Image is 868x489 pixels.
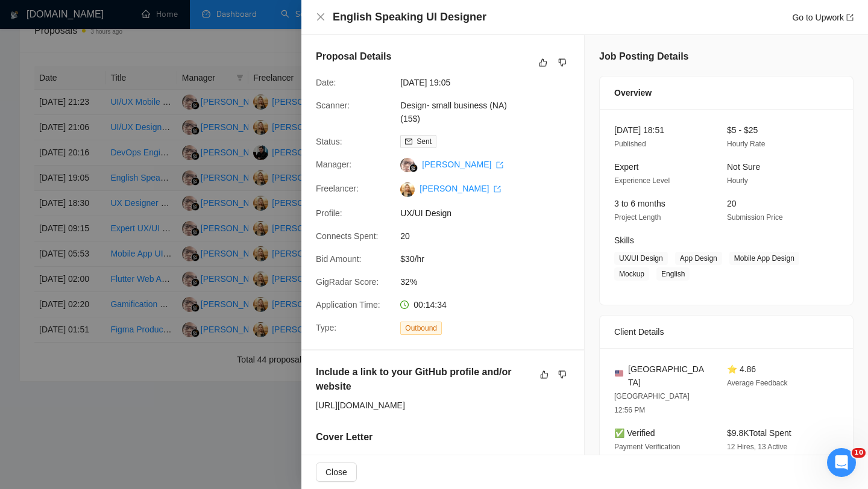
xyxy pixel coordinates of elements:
span: ✅ Verified [614,428,655,438]
span: mail [405,138,412,145]
div: [URL][DOMAIN_NAME] [316,399,570,412]
span: [DATE] 19:05 [400,76,581,89]
span: Scanner: [316,101,350,110]
img: c1VvKIttGVViXNJL2ESZaUf3zaf4LsFQKa-J0jOo-moCuMrl1Xwh1qxgsHaISjvPQe [400,182,415,197]
h5: Include a link to your GitHub profile and/or website [316,365,532,394]
span: export [846,14,854,21]
span: Published [614,140,646,148]
img: 🇺🇸 [615,369,623,378]
h5: Cover Letter [316,430,373,444]
span: export [496,161,503,169]
span: 12 Hires, 13 Active [727,443,787,451]
span: Close [325,466,347,479]
span: close [316,12,325,22]
span: Hourly Rate [727,140,765,148]
span: Type: [316,323,336,332]
span: [DATE] 18:51 [614,125,664,135]
a: [PERSON_NAME] export [420,184,501,193]
span: Skills [614,235,634,245]
span: Mockup [614,267,649,281]
span: Application Time: [316,300,380,310]
span: like [540,370,549,379]
span: dislike [558,370,567,379]
span: Freelancer: [316,184,359,193]
div: Client Details [614,316,838,348]
span: $9.8K Total Spent [727,428,791,438]
span: Mobile App Design [729,252,799,265]
span: English [656,267,690,281]
span: GigRadar Score: [316,277,379,287]
span: UX/UI Design [614,252,668,265]
span: Project Length [614,213,661,222]
span: $5 - $25 [727,125,758,135]
span: [GEOGRAPHIC_DATA] [628,363,708,389]
h5: Proposal Details [316,49,391,64]
span: Submission Price [727,213,783,222]
span: Expert [614,162,638,172]
span: App Design [675,252,722,265]
span: Date: [316,78,336,87]
button: like [536,55,550,70]
span: [GEOGRAPHIC_DATA] 12:56 PM [614,392,690,414]
span: dislike [558,58,567,67]
span: Outbound [400,322,442,335]
span: 20 [400,229,581,243]
iframe: Intercom live chat [827,448,856,477]
span: Bid Amount: [316,254,362,264]
span: Not Sure [727,162,760,172]
a: [PERSON_NAME] export [422,160,503,169]
span: 10 [852,448,866,458]
span: 3 to 6 months [614,199,665,208]
button: Close [316,463,357,482]
button: dislike [555,367,570,382]
button: dislike [555,55,570,70]
span: Manager: [316,160,351,169]
img: gigradar-bm.png [409,164,418,172]
h4: English Speaking UI Designer [333,10,486,25]
h5: Job Posting Details [599,49,688,64]
span: ⭐ 4.86 [727,364,756,374]
span: export [494,185,501,193]
span: Experience Level [614,176,670,185]
span: Overview [614,86,652,99]
span: $30/hr [400,252,581,266]
span: like [539,58,547,67]
span: clock-circle [400,301,409,309]
span: 00:14:34 [414,300,447,310]
a: Go to Upworkexport [792,13,854,22]
button: like [537,367,552,382]
span: 32% [400,275,581,288]
button: Close [316,12,325,22]
a: Design- small business (NA)(15$) [400,101,507,123]
span: 20 [727,199,737,208]
span: Connects Spent: [316,231,379,241]
span: Payment Verification [614,443,680,451]
span: Sent [417,137,432,146]
span: Profile: [316,208,342,218]
span: Status: [316,137,342,146]
span: UX/UI Design [400,207,581,220]
span: Hourly [727,176,748,185]
span: Average Feedback [727,379,788,387]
